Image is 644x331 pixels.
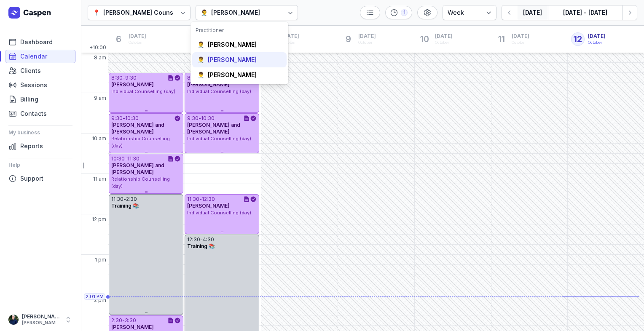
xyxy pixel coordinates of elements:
span: Clients [20,66,41,76]
div: [PERSON_NAME] [208,56,257,64]
span: [PERSON_NAME] [187,81,230,88]
div: [PERSON_NAME][EMAIL_ADDRESS][DOMAIN_NAME][PERSON_NAME] [22,320,61,326]
span: [PERSON_NAME] [111,81,154,88]
div: 3:30 [125,317,136,324]
div: 8:30 [111,75,123,81]
div: - [125,155,127,162]
span: [DATE] [512,33,529,40]
div: 2:30 [126,196,137,203]
div: October [358,40,376,45]
div: - [123,196,126,203]
div: - [123,115,125,122]
span: Relationship Counselling (day) [111,176,170,189]
div: 6 [112,32,125,46]
div: My business [8,126,72,139]
span: Training 📚 [187,243,215,249]
span: 10 am [92,135,106,142]
div: 👨‍⚕️ [197,71,204,79]
div: Help [8,158,72,172]
div: 10:30 [125,115,139,122]
div: October [129,40,146,45]
div: [PERSON_NAME] Counselling [103,8,190,18]
span: [DATE] [588,33,606,40]
div: 4:30 [203,236,214,243]
span: Relationship Counselling (day) [111,136,170,149]
span: [PERSON_NAME] and [PERSON_NAME] [111,162,164,175]
span: [DATE] [129,33,146,40]
div: Practitioner [196,27,283,34]
span: 12 pm [92,216,106,223]
div: 12:30 [202,196,215,203]
span: [PERSON_NAME] [187,203,230,209]
div: 1 [401,9,408,16]
span: Calendar [20,51,47,61]
div: - [200,236,203,243]
div: [PERSON_NAME] [22,313,61,320]
button: [DATE] - [DATE] [548,5,622,20]
span: Individual Counselling (day) [111,88,175,94]
div: 12 [571,32,585,46]
span: +10:00 [89,44,108,53]
span: Dashboard [20,37,53,47]
span: Billing [20,94,38,104]
div: 📍 [93,8,100,18]
span: [DATE] [358,33,376,40]
div: 9:30 [111,115,123,122]
span: [DATE] [435,33,453,40]
span: Individual Counselling (day) [187,210,251,216]
div: [PERSON_NAME] [208,71,257,79]
span: Reports [20,141,43,151]
span: Support [20,174,43,184]
div: 9:30 [125,75,137,81]
span: [PERSON_NAME] and [PERSON_NAME] [187,122,240,135]
div: 11:30 [127,155,140,162]
div: 👨‍⚕️ [201,8,208,18]
span: [PERSON_NAME] and [PERSON_NAME] [111,122,164,135]
div: October [435,40,453,45]
div: - [122,317,125,324]
div: - [199,196,202,203]
div: 2:30 [111,317,122,324]
div: 10:30 [201,115,215,122]
button: [DATE] [517,5,548,20]
span: 9 am [94,95,106,101]
div: 9 [341,32,355,46]
span: Individual Counselling (day) [187,88,251,94]
div: 10:30 [111,155,125,162]
span: Sessions [20,80,47,90]
div: 8:30 [187,75,199,81]
span: 8 am [94,54,106,61]
span: 1 pm [95,256,106,263]
span: Training 📚 [111,203,139,209]
div: 11:30 [187,196,199,203]
div: 12:30 [187,236,200,243]
div: 9:30 [187,115,199,122]
span: 2:01 PM [86,293,104,300]
div: 11:30 [111,196,123,203]
div: October [512,40,529,45]
img: User profile image [8,315,19,325]
div: 10 [418,32,432,46]
div: [PERSON_NAME] [208,40,257,49]
div: - [199,115,201,122]
span: [DATE] [282,33,299,40]
div: 👨‍⚕️ [197,40,204,49]
span: Contacts [20,109,47,119]
span: Individual Counselling (day) [187,136,251,141]
div: 👨‍⚕️ [197,56,204,64]
div: - [123,75,125,81]
div: October [282,40,299,45]
span: 11 am [93,176,106,182]
span: [PERSON_NAME] [111,324,154,330]
div: October [588,40,606,45]
div: [PERSON_NAME] [211,8,260,18]
div: 7 [188,32,202,46]
div: 11 [495,32,508,46]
